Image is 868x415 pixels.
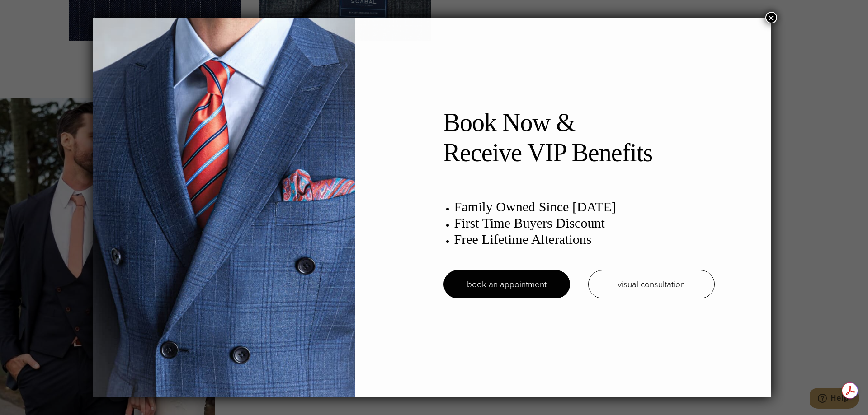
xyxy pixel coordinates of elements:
a: book an appointment [443,270,570,298]
h3: First Time Buyers Discount [454,215,715,231]
span: Help [20,6,39,14]
a: visual consultation [588,270,715,298]
h3: Family Owned Since [DATE] [454,199,715,215]
h3: Free Lifetime Alterations [454,231,715,247]
h2: Book Now & Receive VIP Benefits [443,107,715,168]
button: Close [765,12,777,23]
